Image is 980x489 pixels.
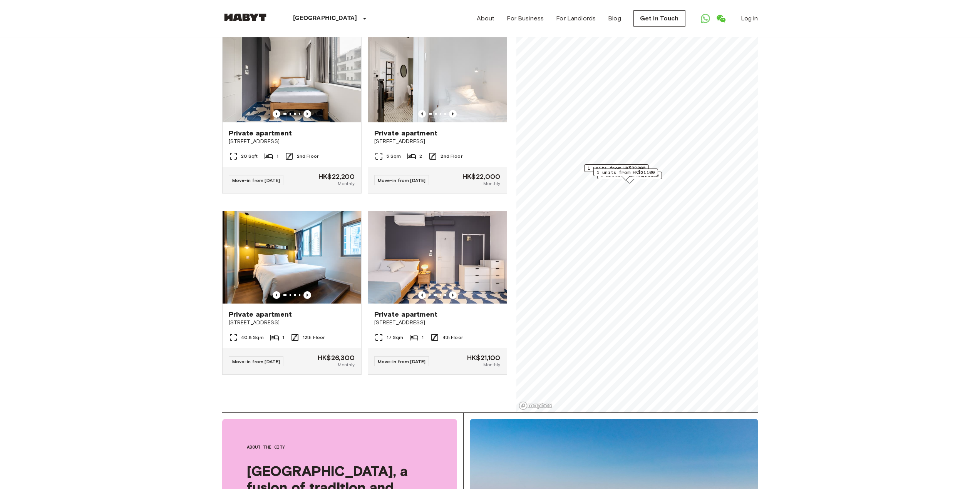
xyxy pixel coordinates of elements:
[477,14,495,23] a: About
[318,354,355,361] span: HK$26,300
[442,334,463,341] span: 4th Floor
[374,138,501,145] span: [STREET_ADDRESS]
[483,361,500,368] span: Monthly
[741,14,758,23] a: Log in
[229,319,355,327] span: [STREET_ADDRESS]
[387,153,401,160] span: 5 Sqm
[222,30,362,194] a: Marketing picture of unit HK-01-056-002-001Previous imagePrevious imagePrivate apartment[STREET_A...
[241,153,258,160] span: 20 Sqft
[229,129,292,138] span: Private apartment
[368,30,507,194] a: Marketing picture of unit HK-01-037-001-01Previous imagePrevious imagePrivate apartment[STREET_AD...
[282,334,284,341] span: 1
[593,169,658,180] div: Map marker
[449,291,457,299] button: Previous image
[483,180,500,187] span: Monthly
[223,211,361,304] img: Marketing picture of unit HK-01-054-010-01
[368,211,507,375] a: Previous imagePrevious imagePrivate apartment[STREET_ADDRESS]17 Sqm14th FloorMove-in from [DATE]H...
[462,173,500,180] span: HK$22,000
[449,110,457,118] button: Previous image
[698,11,713,26] a: Open WhatsApp
[467,354,500,361] span: HK$21,100
[441,153,462,160] span: 2nd Floor
[303,110,311,118] button: Previous image
[303,334,325,341] span: 12th Floor
[338,180,355,187] span: Monthly
[419,153,422,160] span: 2
[318,173,355,180] span: HK$22,200
[378,359,426,364] span: Move-in from [DATE]
[507,14,544,23] a: For Business
[418,291,426,299] button: Previous image
[273,291,280,299] button: Previous image
[232,359,280,364] span: Move-in from [DATE]
[422,334,424,341] span: 1
[374,129,438,138] span: Private apartment
[297,153,318,160] span: 2nd Floor
[600,172,658,179] span: 1 units from HK$26300
[338,361,355,368] span: Monthly
[241,334,264,341] span: 40.8 Sqm
[374,310,438,319] span: Private apartment
[596,169,654,176] span: 1 units from HK$21100
[229,138,355,145] span: [STREET_ADDRESS]
[374,319,501,327] span: [STREET_ADDRESS]
[378,177,426,183] span: Move-in from [DATE]
[418,110,426,118] button: Previous image
[587,165,645,172] span: 1 units from HK$22000
[232,177,280,183] span: Move-in from [DATE]
[293,14,357,23] p: [GEOGRAPHIC_DATA]
[223,30,361,122] img: Marketing picture of unit HK-01-056-002-001
[247,444,432,451] span: About the city
[273,110,280,118] button: Previous image
[368,211,507,304] img: Marketing picture of unit HK-01-055-004-001
[222,211,362,375] a: Marketing picture of unit HK-01-054-010-01Previous imagePrevious imagePrivate apartment[STREET_AD...
[713,11,729,26] a: Open WeChat
[368,30,507,122] img: Marketing picture of unit HK-01-037-001-01
[387,334,404,341] span: 17 Sqm
[633,10,685,27] a: Get in Touch
[229,310,292,319] span: Private apartment
[608,14,621,23] a: Blog
[276,153,278,160] span: 1
[584,164,648,176] div: Map marker
[303,291,311,299] button: Previous image
[222,13,268,21] img: Habyt
[556,14,596,23] a: For Landlords
[519,401,553,410] a: Mapbox logo
[597,172,662,184] div: Map marker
